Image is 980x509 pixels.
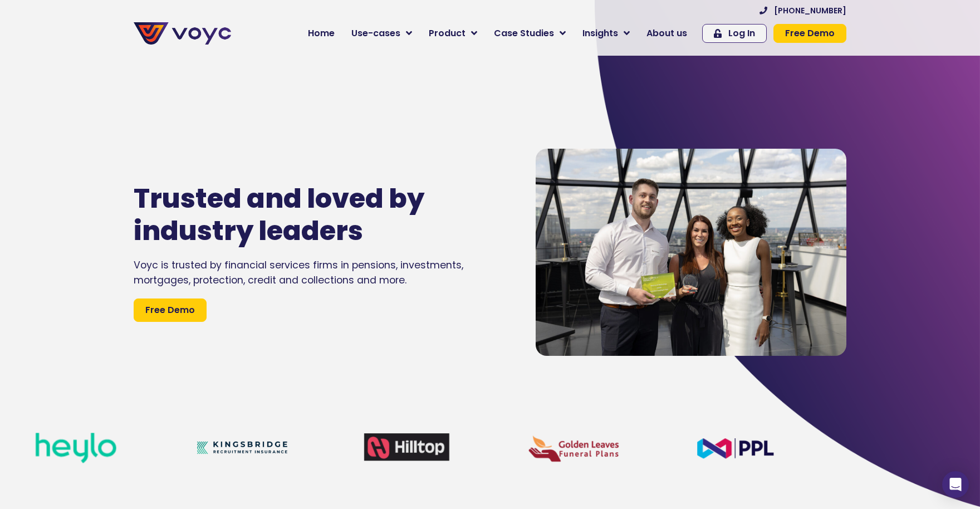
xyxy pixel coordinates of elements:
div: Voyc is trusted by financial services firms in pensions, investments, mortgages, protection, cred... [134,258,502,287]
span: About us [646,27,687,40]
span: Use-cases [351,27,400,40]
a: Home [300,22,343,45]
span: Free Demo [785,29,835,38]
span: Insights [582,27,618,40]
a: Insights [574,22,638,45]
a: [PHONE_NUMBER] [759,7,846,14]
a: Log In [702,24,767,43]
a: About us [638,22,695,45]
span: [PHONE_NUMBER] [774,7,846,14]
span: Free Demo [145,304,195,317]
a: Use-cases [343,22,420,45]
a: Free Demo [773,24,846,43]
h1: Trusted and loved by industry leaders [134,183,469,247]
span: Home [308,27,335,40]
div: Open Intercom Messenger [942,471,969,498]
span: Product [429,27,465,40]
img: voyc-full-logo [134,22,231,45]
a: Case Studies [486,22,574,45]
a: Free Demo [134,298,207,322]
span: Log In [728,29,755,38]
span: Case Studies [494,27,554,40]
a: Product [420,22,486,45]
